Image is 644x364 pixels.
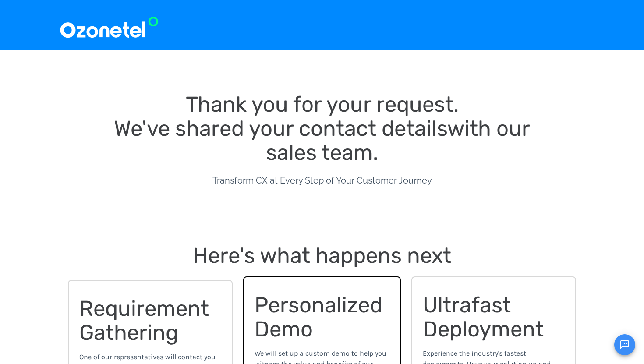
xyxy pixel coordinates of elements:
span: Personalized Demo [255,292,388,342]
span: Transform CX at Every Step of Your Customer Journey [212,175,432,186]
span: We've shared your contact details [114,116,447,141]
span: Here's what happens next [193,243,451,268]
span: with our sales team. [266,116,535,165]
span: Thank you for your request. [186,92,459,117]
button: Open chat [614,334,635,355]
span: Ultrafast Deployment [423,292,544,342]
span: Requirement Gathering [79,296,214,345]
